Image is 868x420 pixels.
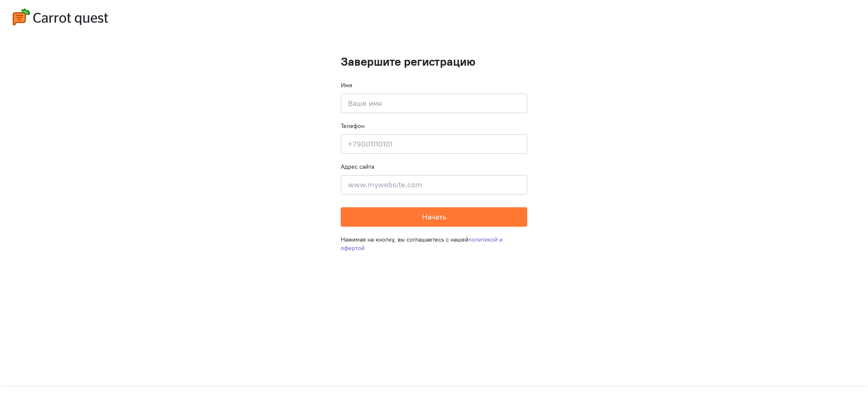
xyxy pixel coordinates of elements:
img: carrot-quest-logo.svg [13,8,108,25]
input: +79001110101 [341,134,527,154]
input: Ваше имя [341,94,527,113]
a: политикой и офертой [341,236,503,252]
label: Телефон [341,122,364,130]
div: Нажимая на кнопку, вы соглашаетесь с нашей [341,227,527,261]
span: Начать [422,212,446,222]
label: Имя [341,81,352,89]
button: Начать [341,207,527,227]
h1: Завершите регистрацию [341,55,527,68]
label: Адрес сайта [341,162,374,171]
input: www.mywebsite.com [341,175,527,195]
